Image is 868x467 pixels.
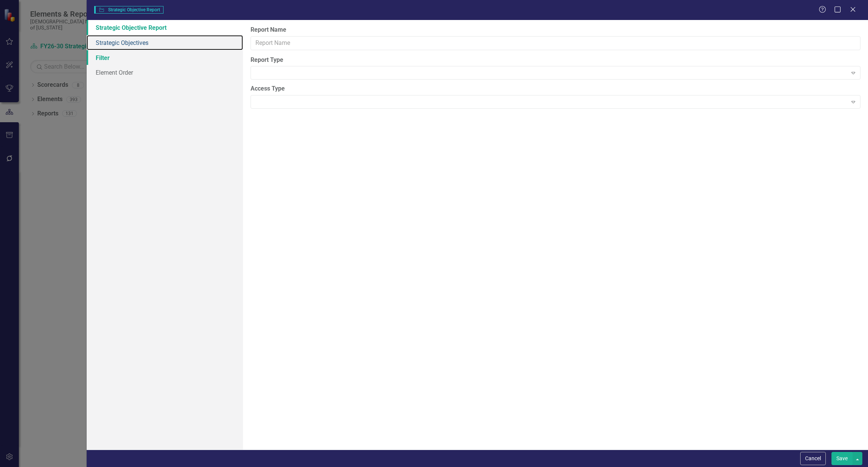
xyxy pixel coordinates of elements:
[94,6,163,14] span: Strategic Objective Report
[87,35,243,50] a: Strategic Objectives
[831,452,853,465] button: Save
[87,20,243,35] a: Strategic Objective Report
[800,452,826,465] button: Cancel
[251,56,860,65] label: Report Type
[87,50,243,65] a: Filter
[251,36,860,50] input: Report Name
[251,84,860,93] label: Access Type
[87,65,243,80] a: Element Order
[251,26,860,34] label: Report Name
